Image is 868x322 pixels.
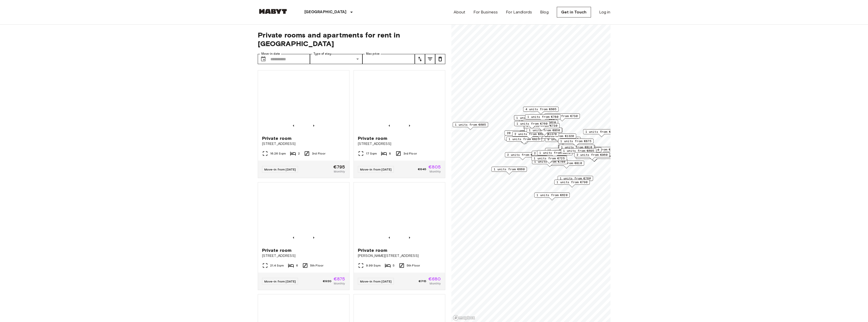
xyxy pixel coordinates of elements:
span: [PERSON_NAME][STREET_ADDRESS] [358,253,441,258]
div: Map marker [453,122,488,130]
div: Map marker [523,120,558,128]
span: €715 [419,279,426,283]
div: Map marker [539,134,576,141]
div: Map marker [524,123,560,131]
div: Map marker [504,130,542,138]
span: 1 units from €810 [561,145,592,149]
button: Previous image [311,123,316,128]
span: [STREET_ADDRESS] [262,253,345,258]
span: 1 units from €790 [557,180,587,184]
span: 1 units from €810 [551,161,582,165]
button: tune [425,54,435,64]
button: Previous image [407,123,412,128]
div: Map marker [574,152,610,160]
div: Map marker [491,167,527,175]
a: Marketing picture of unit DE-01-046-001-05HPrevious imagePrevious imagePrivate room[STREET_ADDRES... [258,182,349,290]
div: Map marker [534,193,570,200]
span: Private room [358,135,387,141]
span: 1 units from €605 [455,122,486,127]
span: 1 units from €875 [560,139,591,143]
span: 3rd Floor [403,151,417,156]
span: [STREET_ADDRESS] [262,141,345,146]
a: Get in Touch [557,7,591,17]
span: 21.4 Sqm [270,263,284,268]
span: Private room [262,247,292,253]
img: Marketing picture of unit DE-01-047-05H [354,70,445,131]
span: Monthly [430,281,441,286]
div: Map marker [583,147,618,155]
span: Private rooms and apartments for rent in [GEOGRAPHIC_DATA] [258,31,445,48]
div: Map marker [554,180,590,187]
a: For Business [473,9,498,15]
span: 1 units from €620 [516,116,547,120]
div: Map marker [545,148,582,156]
div: Map marker [561,148,596,156]
img: Marketing picture of unit DE-01-046-001-05H [258,182,349,243]
div: Map marker [505,152,540,160]
div: Map marker [532,151,567,159]
span: 1 units from €850 [529,128,560,132]
span: 4 units from €605 [525,107,556,111]
a: Blog [540,9,549,15]
span: 1 units from €620 [525,120,556,125]
button: tune [415,54,425,64]
span: 1 units from €1100 [585,129,618,134]
label: Max price [366,52,380,56]
div: Map marker [537,150,572,158]
button: Previous image [387,235,392,240]
span: 6 [296,263,298,268]
div: Map marker [532,159,567,167]
span: Move-in from [DATE] [360,279,392,283]
div: Map marker [531,156,567,164]
span: €805 [428,165,441,169]
span: [STREET_ADDRESS] [358,141,441,146]
div: Map marker [583,129,620,137]
span: Move-in from [DATE] [360,167,392,171]
span: 2 units from €875 [507,153,538,157]
a: For Landlords [506,9,532,15]
div: Map marker [545,137,581,145]
span: 1 units from €875 [539,150,570,155]
div: Map marker [514,115,549,123]
span: 1 units from €760 [516,121,547,126]
a: Marketing picture of unit DE-01-08-020-03QPrevious imagePrevious imagePrivate room[PERSON_NAME][S... [354,182,445,290]
div: Map marker [505,135,540,143]
span: 2 [298,151,300,156]
span: 2 units from €960 [577,153,607,157]
div: Map marker [558,139,594,146]
button: Previous image [387,123,392,128]
span: 1 units from €810 [568,147,599,152]
span: 9.99 Sqm [366,263,381,268]
span: Move-in from [DATE] [264,167,296,171]
span: Move-in from [DATE] [264,279,296,283]
div: Map marker [506,137,542,144]
p: [GEOGRAPHIC_DATA] [304,9,347,15]
img: Marketing picture of unit DE-01-08-020-03Q [354,182,445,243]
span: €845 [418,167,426,172]
span: 2 units from €790 [507,136,538,140]
span: 2 units from €625 [514,132,545,136]
a: Log in [599,9,611,15]
div: Map marker [521,130,556,138]
span: 1 units from €760 [560,176,591,181]
span: 5 [393,263,395,268]
span: 1 units from €730 [526,123,557,128]
span: 1 units from €825 [509,137,540,141]
button: tune [435,54,445,64]
button: Previous image [407,235,412,240]
span: 1 units from €725 [534,156,565,161]
span: 1 units from €620 [537,193,567,197]
div: Map marker [559,145,594,153]
a: About [454,9,466,15]
span: Monthly [334,169,345,174]
div: Map marker [566,147,601,155]
span: 3rd Floor [312,151,325,156]
span: 20 units from €655 [507,131,539,135]
div: Map marker [514,121,550,129]
span: Private room [358,247,387,253]
div: Map marker [527,128,562,136]
span: €875 [334,277,345,281]
span: 1 units from €695 [563,148,594,153]
div: Map marker [525,114,561,122]
a: Mapbox logo [453,315,475,321]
